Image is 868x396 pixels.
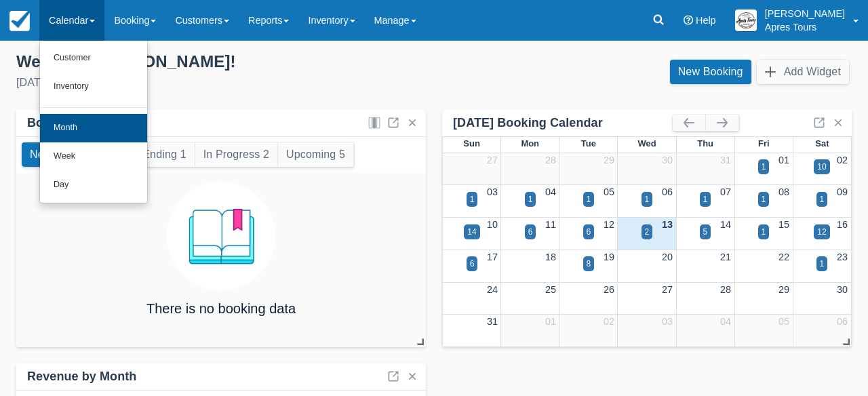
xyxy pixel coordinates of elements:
a: 28 [545,155,556,165]
span: Thu [697,138,713,148]
a: 02 [604,316,614,327]
a: 23 [837,252,848,262]
a: 24 [487,284,498,295]
img: booking.png [167,182,275,290]
span: Help [696,15,716,26]
span: Mon [521,138,539,148]
a: Inventory [40,73,147,101]
p: Apres Tours [765,20,845,34]
a: 26 [604,284,614,295]
button: Add Widget [757,60,849,84]
a: 11 [545,219,556,230]
a: 28 [720,284,731,295]
a: 27 [487,155,498,165]
a: Day [40,171,147,199]
div: 1 [762,226,766,238]
a: 29 [778,284,789,295]
a: New Booking [670,60,751,84]
div: 12 [817,226,826,238]
a: 05 [778,316,789,327]
div: 6 [587,226,591,238]
button: New 0 [22,142,69,167]
a: 01 [545,316,556,327]
div: Bookings by Month [27,115,142,131]
a: 14 [720,219,731,230]
div: Welcome , [PERSON_NAME] ! [16,52,423,72]
div: 1 [645,193,650,205]
a: 02 [837,155,848,165]
a: 15 [778,219,789,230]
a: 30 [662,155,673,165]
span: Fri [758,138,770,148]
a: 12 [604,219,614,230]
a: 06 [662,186,673,197]
div: 1 [820,258,825,270]
ul: Calendar [39,41,148,203]
img: checkfront-main-nav-mini-logo.png [9,11,30,31]
div: 6 [470,258,475,270]
a: 17 [487,252,498,262]
a: 27 [662,284,673,295]
span: Tue [581,138,596,148]
a: 29 [604,155,614,165]
div: 14 [467,226,476,238]
div: 1 [470,193,475,205]
div: [DATE] Booking Calendar [453,115,673,131]
img: A1 [735,9,757,31]
a: 05 [604,186,614,197]
div: 1 [762,161,766,173]
div: 1 [820,193,825,205]
a: 19 [604,252,614,262]
a: 20 [662,252,673,262]
div: 8 [587,258,591,270]
a: Week [40,142,147,171]
h4: There is no booking data [146,301,296,316]
a: 18 [545,252,556,262]
a: 13 [662,219,673,230]
div: 5 [703,226,708,238]
span: Sun [463,138,479,148]
a: 04 [545,186,556,197]
div: 6 [528,226,533,238]
div: 1 [703,193,708,205]
a: 06 [837,316,848,327]
a: 22 [778,252,789,262]
div: Revenue by Month [27,369,136,384]
a: 07 [720,186,731,197]
a: 30 [837,284,848,295]
div: 1 [528,193,533,205]
div: 2 [645,226,650,238]
a: 10 [487,219,498,230]
a: Month [40,114,147,142]
a: Customer [40,44,147,73]
a: 08 [778,186,789,197]
button: In Progress 2 [195,142,277,167]
a: 21 [720,252,731,262]
i: Help [684,16,693,25]
a: 25 [545,284,556,295]
div: [DATE] [16,75,423,91]
div: 1 [762,193,766,205]
div: 1 [587,193,591,205]
div: 10 [817,161,826,173]
a: 04 [720,316,731,327]
a: 31 [487,316,498,327]
span: Sat [815,138,829,148]
a: 01 [778,155,789,165]
a: 16 [837,219,848,230]
button: Upcoming 5 [278,142,353,167]
a: 09 [837,186,848,197]
button: Ending 1 [134,142,194,167]
a: 03 [662,316,673,327]
a: 03 [487,186,498,197]
p: [PERSON_NAME] [765,7,845,20]
span: Wed [637,138,656,148]
a: 31 [720,155,731,165]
